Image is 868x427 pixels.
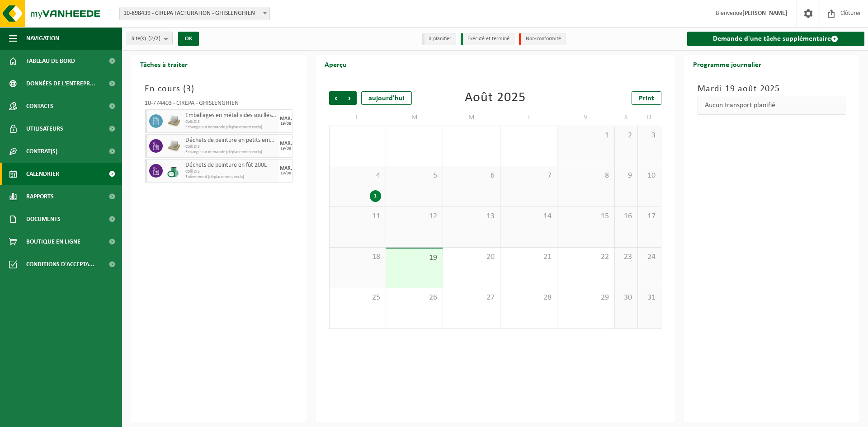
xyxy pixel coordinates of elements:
span: 24 [642,252,656,262]
span: 15 [562,211,609,221]
div: 10-774403 - CIREPA - GHISLENGHIEN [145,100,293,109]
span: 21 [505,252,552,262]
h2: Programme journalier [684,55,770,73]
span: 6 [448,171,495,181]
div: MAR. [280,166,292,171]
img: PB-OT-0200-CU [167,164,181,178]
span: Colli DIS [185,119,277,125]
td: M [386,109,443,126]
td: L [329,109,386,126]
span: Echange sur demande (déplacement exclu) [185,125,277,130]
div: 19/08 [280,122,291,126]
span: 13 [448,211,495,221]
span: 17 [642,211,656,221]
span: Calendrier [26,163,59,185]
span: 28 [505,293,552,303]
count: (2/2) [148,36,160,42]
a: Demande d'une tâche supplémentaire [687,32,865,46]
h2: Tâches à traiter [131,55,197,73]
button: OK [178,32,199,46]
span: 10-898439 - CIREPA FACTURATION - GHISLENGHIEN [120,7,269,20]
li: Exécuté et terminé [461,33,514,45]
strong: [PERSON_NAME] [742,10,788,17]
span: 14 [505,211,552,221]
span: 1 [562,131,609,141]
h3: En cours ( ) [145,82,293,96]
h3: Mardi 19 août 2025 [698,82,846,96]
img: LP-PA-00000-WDN-11 [167,114,181,128]
span: Documents [26,208,61,230]
div: MAR. [280,116,292,122]
div: 1 [370,190,381,202]
span: Utilisateurs [26,117,63,140]
div: 19/08 [280,171,291,176]
li: Non-conformité [519,33,566,45]
div: Août 2025 [465,91,526,105]
span: Boutique en ligne [26,230,80,253]
td: J [500,109,557,126]
span: 25 [334,293,381,303]
span: Print [639,95,654,102]
li: à planifier [422,33,456,45]
span: 10-898439 - CIREPA FACTURATION - GHISLENGHIEN [119,7,270,20]
span: Site(s) [132,32,160,46]
span: Déchets de peinture en petits emballages [185,137,277,144]
span: Enlèvement (déplacement exclu) [185,174,277,180]
td: V [557,109,614,126]
span: 27 [448,293,495,303]
span: Données de l'entrepr... [26,72,95,95]
span: 18 [334,252,381,262]
span: Navigation [26,27,59,50]
span: 7 [505,171,552,181]
span: 23 [619,252,633,262]
span: Conditions d'accepta... [26,253,94,276]
span: 3 [642,131,656,141]
span: 16 [619,211,633,221]
span: Suivant [343,91,357,105]
span: 12 [391,211,438,221]
span: 3 [186,84,191,94]
img: LP-PA-00000-WDN-11 [167,139,181,153]
span: 31 [642,293,656,303]
span: Précédent [329,91,343,105]
div: aujourd'hui [361,91,412,105]
span: Echange sur demande (déplacement exclu) [185,150,277,155]
span: Tableau de bord [26,50,75,72]
span: Rapports [26,185,54,208]
span: 26 [391,293,438,303]
span: 8 [562,171,609,181]
span: Colli DIS [185,169,277,174]
a: Print [632,91,661,105]
td: D [638,109,661,126]
span: 4 [334,171,381,181]
div: Aucun transport planifié [698,96,846,115]
span: Contrat(s) [26,140,57,163]
span: 9 [619,171,633,181]
span: 29 [562,293,609,303]
span: 30 [619,293,633,303]
span: Contacts [26,95,53,117]
span: 2 [619,131,633,141]
span: Emballages en métal vides souillés par des substances dangereuses [185,112,277,119]
td: S [615,109,638,126]
span: 11 [334,211,381,221]
span: 5 [391,171,438,181]
div: MAR. [280,141,292,146]
span: 22 [562,252,609,262]
button: Site(s)(2/2) [127,32,173,45]
span: 10 [642,171,656,181]
span: Déchets de peinture en fût 200L [185,162,277,169]
h2: Aperçu [316,55,356,73]
span: 20 [448,252,495,262]
span: 19 [391,253,438,263]
td: M [443,109,500,126]
div: 19/08 [280,146,291,151]
span: Colli DIS [185,144,277,150]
